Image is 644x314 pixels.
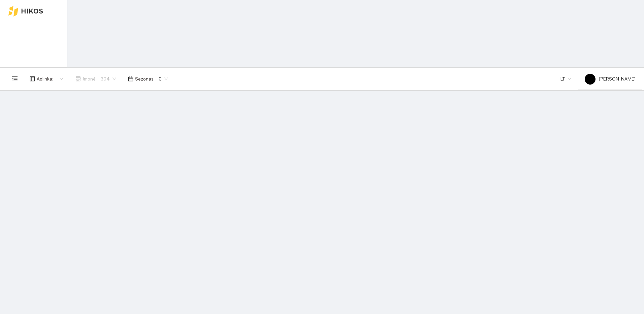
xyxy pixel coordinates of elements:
[585,76,636,82] span: [PERSON_NAME]
[560,74,571,84] span: LT
[8,72,22,86] button: menu-fold
[75,76,81,82] span: shop
[30,76,35,82] span: layout
[159,74,168,84] span: 0
[101,74,116,84] span: 304
[135,75,155,83] span: Sezonas :
[128,76,133,82] span: calendar
[37,75,53,83] span: Aplinka :
[83,75,97,83] span: Įmonė :
[12,76,18,82] span: menu-fold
